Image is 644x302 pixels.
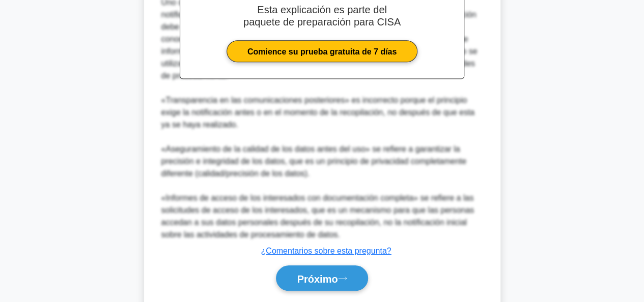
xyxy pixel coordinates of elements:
a: Comience su prueba gratuita de 7 días [227,40,417,62]
font: «Aseguramiento de la calidad de los datos antes del uso» se refiere a garantizar la precisión e i... [161,145,466,178]
font: «Transparencia en las comunicaciones posteriores» es incorrecto porque el principio exige la noti... [161,96,475,129]
font: «Informes de acceso de los interesados con documentación completa» se refiere a las solicitudes d... [161,194,474,239]
font: Próximo [297,273,338,284]
a: ¿Comentarios sobre esta pregunta? [261,246,391,255]
button: Próximo [276,265,368,291]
